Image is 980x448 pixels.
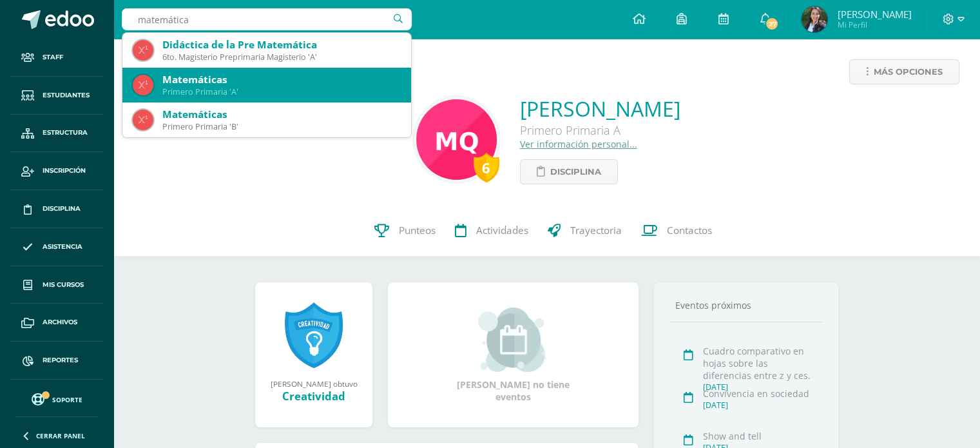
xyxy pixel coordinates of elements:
[10,228,103,266] a: Asistencia
[162,86,401,97] div: Primero Primaria 'A'
[449,307,578,403] div: [PERSON_NAME] no tiene eventos
[43,280,84,290] span: Mis cursos
[43,90,90,101] span: Estudiantes
[10,152,103,190] a: Inscripción
[474,153,499,182] div: 6
[445,205,538,257] a: Actividades
[478,307,548,372] img: event_small.png
[703,387,818,400] div: Convivencia en sociedad
[520,95,680,122] a: [PERSON_NAME]
[43,52,63,63] span: Staff
[670,299,822,311] div: Eventos próximos
[162,38,401,52] div: Didáctica de la Pre Matemática
[36,431,85,440] span: Cerrar panel
[162,52,401,63] div: 6to. Magisterio Preprimaria Magisterio 'A'
[10,304,103,342] a: Archivos
[703,430,818,442] div: Show and tell
[837,8,911,21] span: [PERSON_NAME]
[765,17,779,31] span: 27
[268,389,360,404] div: Creatividad
[837,19,911,30] span: Mi Perfil
[268,378,360,389] div: [PERSON_NAME] obtuvo
[667,224,712,237] span: Contactos
[703,345,818,382] div: Cuadro comparativo en hojas sobre las diferencias entre z y ces.
[43,317,77,327] span: Archivos
[162,121,401,132] div: Primero Primaria 'B'
[570,224,622,237] span: Trayectoria
[10,342,103,380] a: Reportes
[849,59,959,84] a: Más opciones
[162,108,401,121] div: Matemáticas
[52,395,82,404] span: Soporte
[15,390,98,407] a: Soporte
[162,73,401,86] div: Matemáticas
[10,77,103,115] a: Estudiantes
[520,159,618,184] a: Disciplina
[538,205,631,257] a: Trayectoria
[43,166,86,176] span: Inscripción
[43,128,88,138] span: Estructura
[43,242,82,252] span: Asistencia
[399,224,436,237] span: Punteos
[10,115,103,153] a: Estructura
[10,190,103,228] a: Disciplina
[631,205,722,257] a: Contactos
[43,355,78,365] span: Reportes
[802,6,827,32] img: a691fb3229d55866dc4a4c80c723f905.png
[10,39,103,77] a: Staff
[703,400,818,411] div: [DATE]
[43,204,81,214] span: Disciplina
[476,224,528,237] span: Actividades
[874,60,943,84] span: Más opciones
[122,8,412,30] input: Busca un usuario...
[416,99,497,180] img: f544f18780af941cb24d08e0f44e9c06.png
[520,138,637,150] a: Ver información personal...
[365,205,445,257] a: Punteos
[550,160,601,184] span: Disciplina
[10,266,103,304] a: Mis cursos
[520,122,680,138] div: Primero Primaria A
